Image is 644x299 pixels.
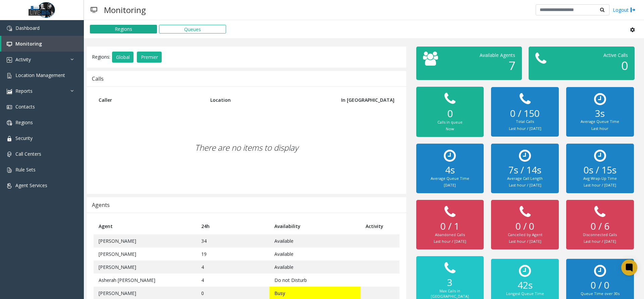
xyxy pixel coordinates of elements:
small: [DATE] [444,182,456,188]
span: Available Agents [480,52,515,58]
td: Asherah [PERSON_NAME] [94,274,196,287]
span: Regions: [92,53,110,60]
td: Available [269,234,361,247]
span: 0 [621,58,628,73]
h2: 3 [423,277,477,288]
small: Last hour [591,126,608,131]
button: Queues [159,25,226,33]
div: Avg Wrap-Up Time [573,176,627,181]
img: 'icon' [7,42,12,47]
h2: 42s [498,280,552,291]
span: Monitoring [15,41,42,47]
span: Active Calls [603,52,628,58]
h3: Monitoring [101,2,149,18]
div: There are no items to display [94,108,399,187]
small: Last hour / [DATE] [509,239,541,244]
div: Disconnected Calls [573,232,627,238]
span: Agent Services [15,182,47,189]
td: 34 [196,234,270,247]
button: Global [112,52,133,63]
img: 'icon' [7,26,12,31]
th: In [GEOGRAPHIC_DATA] [324,92,399,108]
span: Activity [15,56,31,63]
span: Rule Sets [15,166,36,173]
small: Last hour / [DATE] [584,182,616,188]
td: [PERSON_NAME] [94,234,196,247]
div: Cancelled by Agent [498,232,552,238]
span: Dashboard [15,25,40,31]
small: Now [446,126,454,131]
th: Availability [269,218,361,234]
button: Premier [137,52,162,63]
div: Average Call Length [498,176,552,181]
a: Logout [613,6,636,13]
img: 'icon' [7,167,12,173]
div: Calls [92,74,104,83]
img: 'icon' [7,57,12,63]
th: Agent [94,218,196,234]
h2: 0s / 15s [573,164,627,176]
div: Longest Queue Time [498,291,552,297]
span: Security [15,135,33,141]
td: 19 [196,247,270,260]
small: Last hour / [DATE] [434,239,466,244]
h2: 0 / 6 [573,221,627,232]
td: 4 [196,260,270,274]
th: 24h [196,218,270,234]
th: Caller [94,92,205,108]
td: 4 [196,274,270,287]
h2: 0 / 0 [498,221,552,232]
h2: 0 / 150 [498,108,552,119]
span: Regions [15,119,33,126]
img: 'icon' [7,136,12,141]
h2: 0 / 1 [423,221,477,232]
td: [PERSON_NAME] [94,247,196,260]
img: 'icon' [7,120,12,126]
td: Do not Disturb [269,274,361,287]
img: pageIcon [91,2,97,18]
td: [PERSON_NAME] [94,260,196,274]
small: Last hour / [DATE] [509,126,541,131]
h2: 0 [423,107,477,120]
div: Average Queue Time [573,119,627,125]
h2: 7s / 14s [498,164,552,176]
span: Call Centers [15,151,41,157]
img: 'icon' [7,152,12,157]
span: Location Management [15,72,65,78]
h2: 0 / 0 [573,280,627,291]
h2: 4s [423,164,477,176]
span: Contacts [15,103,35,110]
img: 'icon' [7,183,12,189]
div: Abandoned Calls [423,232,477,238]
span: 7 [508,58,515,73]
th: Location [205,92,324,108]
td: Available [269,247,361,260]
div: Queue Time over 30s [573,291,627,297]
img: logout [630,6,636,13]
td: Available [269,260,361,274]
small: Last hour / [DATE] [584,239,616,244]
h2: 3s [573,108,627,119]
img: 'icon' [7,73,12,78]
span: Reports [15,88,33,94]
button: Regions [90,25,157,33]
div: Agents [92,201,110,209]
th: Activity [361,218,399,234]
div: Average Queue Time [423,176,477,181]
div: Total Calls [498,119,552,125]
img: 'icon' [7,89,12,94]
img: 'icon' [7,104,12,110]
div: Calls in queue [423,120,477,125]
small: Last hour / [DATE] [509,182,541,188]
a: Monitoring [1,36,84,52]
